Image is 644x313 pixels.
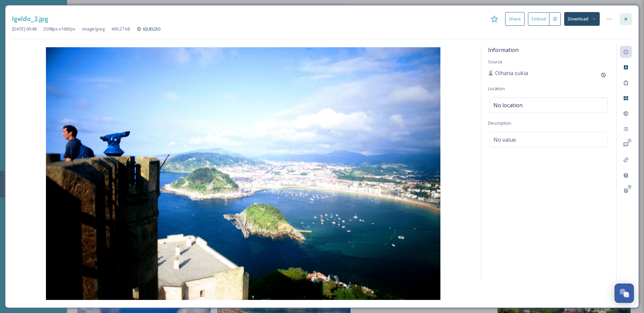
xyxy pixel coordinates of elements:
[493,136,517,144] span: No value.
[627,138,632,143] div: 0
[12,47,474,300] img: Igeldo_2.jpg
[627,185,632,189] div: 0
[614,284,634,303] button: Open Chat
[488,59,502,65] span: Source
[564,12,600,26] button: Download
[143,26,161,32] span: IGUELDO
[495,69,528,77] span: Oihana sukia
[493,101,523,109] span: No location
[12,26,37,32] span: [DATE] 09:48
[505,12,525,26] button: Share
[12,14,48,24] h3: Igeldo_2.jpg
[488,46,519,54] span: Information
[82,26,105,32] span: image/jpeg
[43,26,75,32] span: 2598 px x 1665 px
[488,85,505,91] span: Location
[111,26,130,32] span: 499.27 kB
[488,120,511,126] span: Description
[528,12,549,26] button: Embed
